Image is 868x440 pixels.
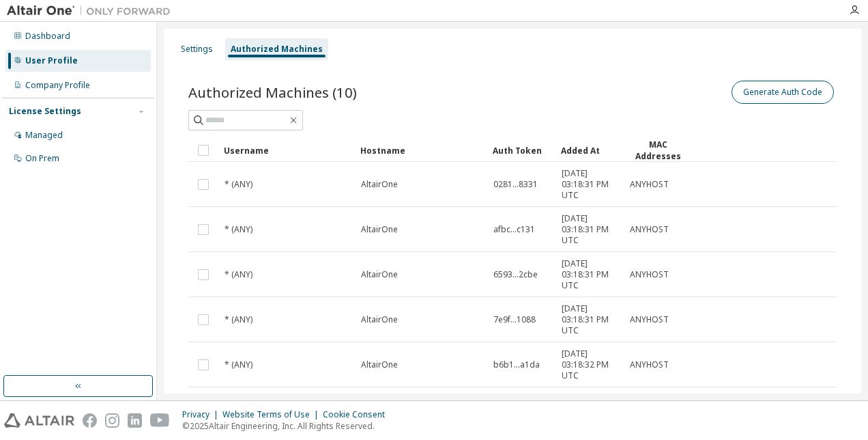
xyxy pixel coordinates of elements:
img: instagram.svg [105,413,119,428]
span: * (ANY) [225,359,252,370]
img: altair_logo.svg [4,413,74,428]
div: Privacy [182,409,222,420]
span: AltairOne [361,224,398,235]
div: Cookie Consent [323,409,393,420]
span: ANYHOST [630,359,669,370]
span: * (ANY) [225,179,252,190]
span: 6593...2cbe [493,269,538,280]
div: Auth Token [493,139,550,161]
img: linkedin.svg [128,413,142,428]
button: Generate Auth Code [732,81,834,104]
span: b6b1...a1da [493,359,540,370]
span: [DATE] 03:18:31 PM UTC [562,213,618,246]
span: AltairOne [361,314,398,325]
img: facebook.svg [83,413,97,428]
span: afbc...c131 [493,224,535,235]
span: Authorized Machines (10) [188,83,357,102]
p: © 2025 Altair Engineering, Inc. All Rights Reserved. [182,420,393,432]
span: 0281...8331 [493,179,538,190]
span: [DATE] 03:18:31 PM UTC [562,303,618,336]
span: * (ANY) [225,269,252,280]
span: AltairOne [361,359,398,370]
div: Dashboard [25,31,70,42]
span: * (ANY) [225,224,252,235]
span: 7e9f...1088 [493,314,536,325]
span: ANYHOST [630,179,669,190]
div: Managed [25,130,63,141]
span: ANYHOST [630,269,669,280]
div: License Settings [9,106,81,117]
span: * (ANY) [225,314,252,325]
img: youtube.svg [150,413,170,428]
span: [DATE] 03:18:31 PM UTC [562,258,618,291]
div: On Prem [25,153,59,164]
div: Authorized Machines [231,44,323,55]
div: User Profile [25,55,78,66]
div: Settings [181,44,213,55]
span: ANYHOST [630,224,669,235]
span: [DATE] 03:18:32 PM UTC [562,348,618,381]
div: MAC Addresses [629,139,686,162]
div: Added At [561,139,618,161]
div: Website Terms of Use [222,409,323,420]
span: ANYHOST [630,314,669,325]
img: Altair One [7,4,177,18]
div: Company Profile [25,80,90,91]
span: AltairOne [361,269,398,280]
div: Hostname [360,139,482,161]
span: AltairOne [361,179,398,190]
span: [DATE] 03:18:31 PM UTC [562,168,618,201]
div: Username [224,139,349,161]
